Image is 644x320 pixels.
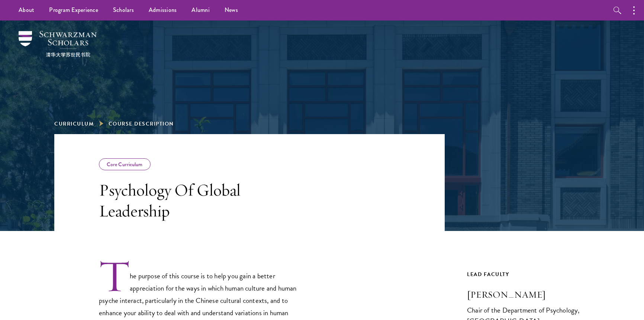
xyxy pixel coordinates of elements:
[54,120,94,128] a: Curriculum
[99,180,311,221] h3: Psychology Of Global Leadership
[99,158,151,170] div: Core Curriculum
[467,288,590,301] h3: [PERSON_NAME]
[467,270,590,279] div: Lead Faculty
[19,31,97,57] img: Schwarzman Scholars
[109,120,174,128] span: Course Description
